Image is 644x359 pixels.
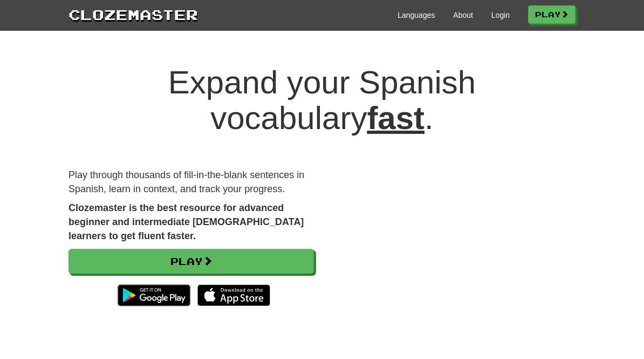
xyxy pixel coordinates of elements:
a: Languages [398,10,435,21]
u: fast [367,100,424,136]
img: Get it on Google Play [112,279,196,311]
a: Login [491,10,510,21]
a: About [453,10,473,21]
img: Download_on_the_App_Store_Badge_US-UK_135x40-25178aeef6eb6b83b96f5f2d004eda3bffbb37122de64afbaef7... [197,285,270,306]
a: Play [528,5,576,24]
h1: Expand your Spanish vocabulary . [68,65,576,136]
strong: Clozemaster is the best resource for advanced beginner and intermediate [DEMOGRAPHIC_DATA] learne... [68,202,304,241]
a: Clozemaster [68,4,198,24]
p: Play through thousands of fill-in-the-blank sentences in Spanish, learn in context, and track you... [68,168,314,196]
a: Play [68,249,314,274]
